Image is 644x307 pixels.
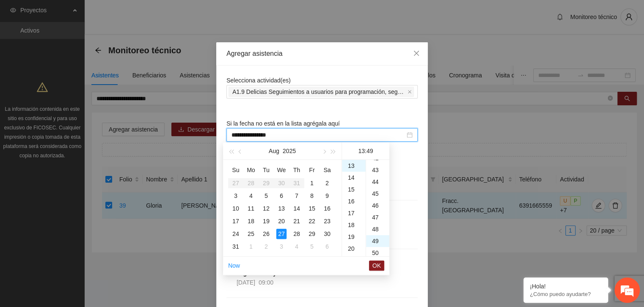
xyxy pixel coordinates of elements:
[304,240,319,253] td: 2025-09-05
[342,160,366,172] div: 13
[304,215,319,228] td: 2025-08-22
[231,216,241,226] div: 17
[319,177,335,189] td: 2025-08-02
[413,50,420,57] span: close
[322,241,332,252] div: 6
[530,283,602,290] div: ¡Hola!
[274,228,289,240] td: 2025-08-27
[276,191,286,201] div: 6
[366,200,389,211] div: 46
[319,240,335,253] td: 2025-09-06
[289,228,304,240] td: 2025-08-28
[342,172,366,184] div: 14
[259,228,274,240] td: 2025-08-26
[319,202,335,215] td: 2025-08-16
[292,191,302,201] div: 7
[139,4,159,25] div: Minimizar ventana de chat en vivo
[246,229,256,239] div: 25
[228,189,243,202] td: 2025-08-03
[307,229,317,239] div: 29
[231,203,241,214] div: 10
[274,240,289,253] td: 2025-09-03
[259,240,274,253] td: 2025-09-02
[304,228,319,240] td: 2025-08-29
[276,203,286,214] div: 13
[405,42,428,65] button: Close
[232,87,406,96] span: A1.9 Delicias Seguimientos a usuarios para programación, seguimiento y canalización.
[366,176,389,188] div: 44
[289,189,304,202] td: 2025-08-07
[366,211,389,223] div: 47
[259,189,274,202] td: 2025-08-05
[228,228,243,240] td: 2025-08-24
[243,228,259,240] td: 2025-08-25
[369,260,384,271] button: OK
[342,195,366,207] div: 16
[276,241,286,252] div: 3
[226,49,418,58] div: Agregar asistencia
[345,143,386,159] div: 13:49
[407,90,412,94] span: close
[304,177,319,189] td: 2025-08-01
[366,164,389,176] div: 43
[261,241,271,252] div: 2
[228,87,414,97] span: A1.9 Delicias Seguimientos a usuarios para programación, seguimiento y canalización.
[243,202,259,215] td: 2025-08-11
[342,231,366,243] div: 19
[530,291,602,297] p: ¿Cómo puedo ayudarte?
[292,241,302,252] div: 4
[226,120,340,127] span: Si la fecha no está en la lista agrégala aquí
[304,189,319,202] td: 2025-08-08
[259,215,274,228] td: 2025-08-19
[261,203,271,214] div: 12
[243,215,259,228] td: 2025-08-18
[322,203,332,214] div: 16
[261,229,271,239] div: 26
[276,216,286,226] div: 20
[342,243,366,255] div: 20
[44,43,142,54] div: Chatee con nosotros ahora
[228,202,243,215] td: 2025-08-10
[228,163,243,177] th: Su
[49,103,117,189] span: Estamos en línea.
[292,229,302,239] div: 28
[226,77,291,84] span: Selecciona actividad(es)
[246,191,256,201] div: 4
[237,279,255,286] span: [DATE]
[304,163,319,177] th: Fr
[231,191,241,201] div: 3
[243,189,259,202] td: 2025-08-04
[307,191,317,201] div: 8
[372,261,381,270] span: OK
[228,215,243,228] td: 2025-08-17
[366,188,389,200] div: 45
[261,216,271,226] div: 19
[342,184,366,195] div: 15
[319,228,335,240] td: 2025-08-30
[261,191,271,201] div: 5
[366,235,389,247] div: 49
[307,203,317,214] div: 15
[274,202,289,215] td: 2025-08-13
[289,215,304,228] td: 2025-08-21
[319,189,335,202] td: 2025-08-09
[292,216,302,226] div: 21
[307,216,317,226] div: 22
[366,247,389,259] div: 50
[276,229,286,239] div: 27
[342,207,366,219] div: 17
[259,279,273,286] span: 09:00
[269,143,279,159] button: Aug
[307,178,317,188] div: 1
[231,229,241,239] div: 24
[319,215,335,228] td: 2025-08-23
[292,203,302,214] div: 14
[319,163,335,177] th: Sa
[304,202,319,215] td: 2025-08-15
[322,229,332,239] div: 30
[307,241,317,252] div: 5
[342,255,366,266] div: 21
[322,191,332,201] div: 9
[231,241,241,252] div: 31
[259,202,274,215] td: 2025-08-12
